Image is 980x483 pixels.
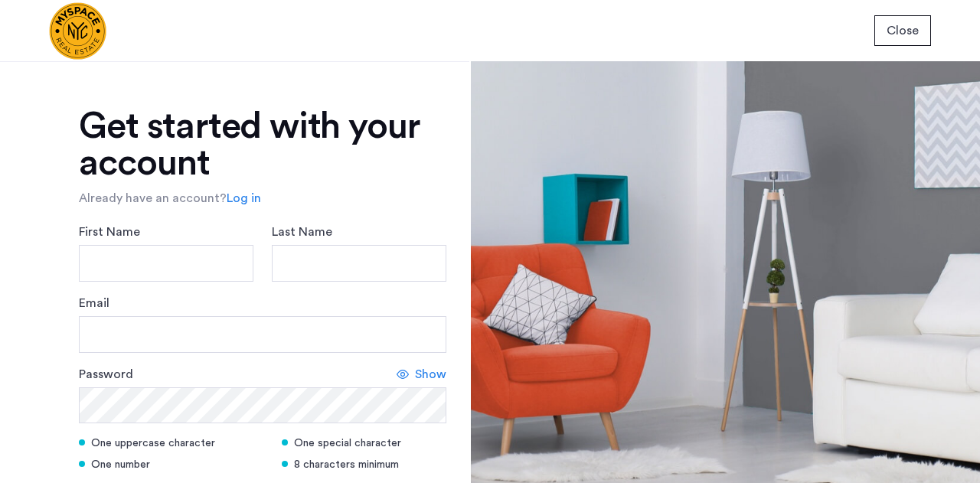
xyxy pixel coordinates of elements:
span: Close [887,21,919,40]
label: Last Name [272,223,332,241]
label: First Name [79,223,140,241]
label: Password [79,365,133,383]
label: Email [79,294,109,312]
button: button [874,15,931,46]
div: One special character [282,436,446,451]
div: One number [79,457,263,472]
h1: Get started with your account [79,108,446,181]
div: 8 characters minimum [282,457,446,472]
a: Log in [227,189,261,207]
img: logo [49,2,106,60]
div: One uppercase character [79,436,263,451]
span: Already have an account? [79,192,227,204]
span: Show [415,365,446,383]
